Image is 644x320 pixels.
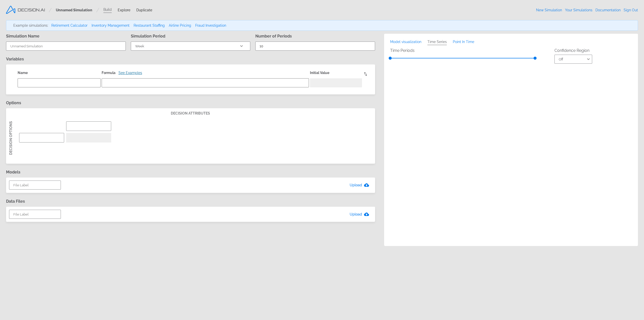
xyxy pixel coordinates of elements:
[565,8,592,12] a: Your Simulations
[350,182,368,188] span: Upload
[171,111,210,115] span: decision attributes
[56,8,92,12] span: Unnamed Simulation
[390,49,535,55] label: Time Periods
[346,181,372,190] button: Upload
[136,8,152,12] span: Duplicate
[9,181,61,190] input: File Label
[169,23,191,27] a: Airline Pricing
[102,71,309,75] p: Formula
[6,57,375,61] h3: Variables
[118,71,142,75] button: See Examples
[310,71,362,75] p: Initial Value
[131,34,165,39] h3: Simulation Period
[554,49,592,55] label: Confidence Region
[9,121,13,155] span: decision Options
[6,199,375,204] h3: Data Files
[390,40,421,44] span: Model visualization
[134,23,165,27] a: Restaurant Staffing
[350,211,368,218] span: Upload
[18,71,101,75] p: Name
[255,34,292,39] h3: Number of Periods
[118,8,130,12] span: Explore
[6,170,375,174] h3: Models
[536,8,562,12] a: New Simulation
[427,40,447,45] span: Time Series
[195,23,226,27] a: Fraud Investigation
[103,8,112,13] a: Build
[6,42,126,51] input: Unnamed Simulation
[9,210,61,219] input: File Label
[51,23,88,27] a: Retirement Calculator
[453,40,474,44] span: Point In Time
[595,8,621,12] a: Documentation
[92,23,130,27] a: Inventory Management
[6,34,39,39] h3: Simulation Name
[6,6,45,14] img: logo
[13,23,48,27] span: Example simulations:
[624,8,638,12] a: Sign Out
[6,100,375,105] h3: Options
[346,210,372,219] button: Upload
